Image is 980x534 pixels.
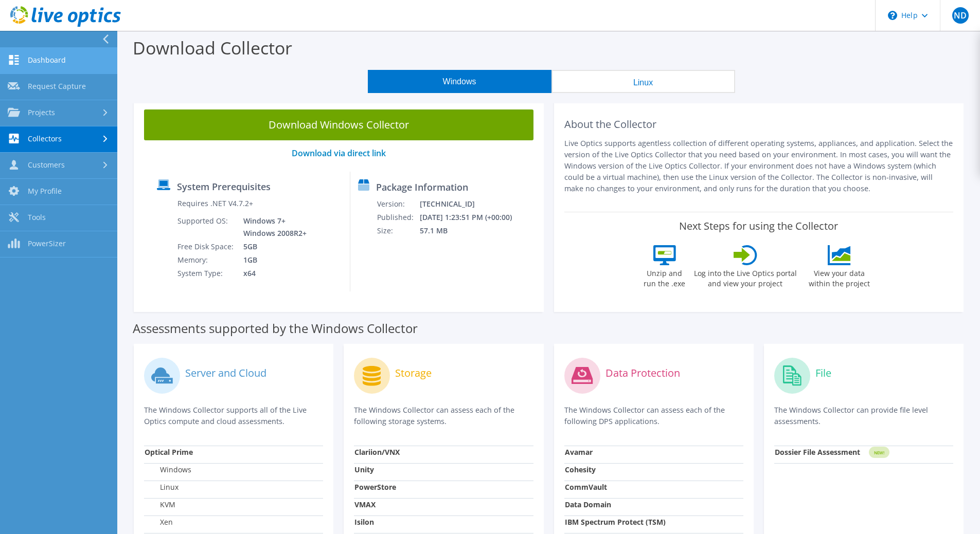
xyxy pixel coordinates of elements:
[145,482,179,492] label: Linux
[236,240,309,253] td: 5GB
[803,265,877,289] label: View your data within the project
[236,214,309,240] td: Windows 7+ Windows 2008R2+
[679,220,838,232] label: Next Steps for using the Collector
[368,70,551,93] button: Windows
[177,181,271,192] label: System Prerequisites
[236,267,309,280] td: x64
[815,368,831,378] label: File
[377,211,419,224] td: Published:
[564,118,954,131] h2: About the Collector
[177,214,236,240] td: Supported OS:
[419,224,526,237] td: 57.1 MB
[641,265,688,289] label: Unzip and run the .exe
[144,109,533,140] a: Download Windows Collector
[177,198,253,209] label: Requires .NET V4.7.2+
[354,482,396,492] strong: PowerStore
[133,36,292,60] label: Download Collector
[564,404,743,427] p: The Windows Collector can assess each of the following DPS applications.
[775,447,860,457] strong: Dossier File Assessment
[236,253,309,267] td: 1GB
[565,517,666,527] strong: IBM Spectrum Protect (TSM)
[419,211,526,224] td: [DATE] 1:23:51 PM (+00:00)
[565,500,611,509] strong: Data Domain
[419,197,526,211] td: [TECHNICAL_ID]
[693,265,797,289] label: Log into the Live Optics portal and view your project
[145,500,175,510] label: KVM
[376,182,468,192] label: Package Information
[605,368,680,378] label: Data Protection
[145,447,193,457] strong: Optical Prime
[145,465,191,475] label: Windows
[292,148,386,159] a: Download via direct link
[354,465,374,474] strong: Unity
[874,450,884,455] tspan: NEW!
[952,7,969,24] span: ND
[565,482,607,492] strong: CommVault
[377,197,419,211] td: Version:
[354,517,374,527] strong: Isilon
[145,517,173,527] label: Xen
[377,224,419,237] td: Size:
[551,70,735,93] button: Linux
[354,500,376,509] strong: VMAX
[144,404,323,427] p: The Windows Collector supports all of the Live Optics compute and cloud assessments.
[133,323,418,334] label: Assessments supported by the Windows Collector
[177,253,236,267] td: Memory:
[354,404,533,427] p: The Windows Collector can assess each of the following storage systems.
[564,138,954,194] p: Live Optics supports agentless collection of different operating systems, appliances, and applica...
[565,447,593,457] strong: Avamar
[565,465,596,474] strong: Cohesity
[888,11,897,20] svg: \n
[185,368,266,378] label: Server and Cloud
[177,267,236,280] td: System Type:
[395,368,432,378] label: Storage
[774,404,953,427] p: The Windows Collector can provide file level assessments.
[354,447,400,457] strong: Clariion/VNX
[177,240,236,253] td: Free Disk Space:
